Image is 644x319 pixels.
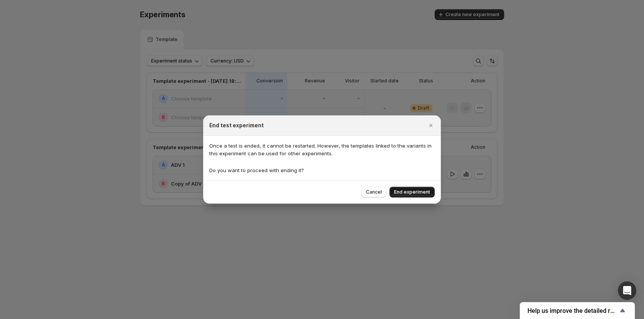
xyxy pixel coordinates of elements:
button: Show survey - Help us improve the detailed report for A/B campaigns [527,306,627,315]
h2: End test experiment [209,122,264,129]
span: End experiment [394,189,430,195]
p: Once a test is ended, it cannot be restarted. However, the templates linked to the variants in th... [209,142,435,157]
button: End experiment [389,187,435,197]
div: Open Intercom Messenger [618,281,636,300]
p: Do you want to proceed with ending it? [209,166,435,174]
button: Cancel [361,187,386,197]
span: Help us improve the detailed report for A/B campaigns [527,307,618,314]
button: Close [426,120,436,131]
span: Cancel [366,189,382,195]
